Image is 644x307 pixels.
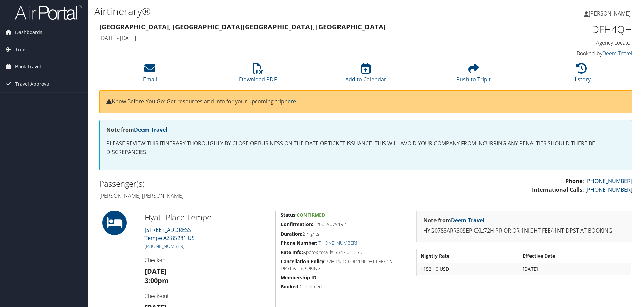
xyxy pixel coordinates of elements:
strong: Confirmation: [281,221,313,227]
a: Deem Travel [134,126,167,133]
a: Add to Calendar [345,67,386,83]
a: [PHONE_NUMBER] [585,177,632,185]
span: Dashboards [15,24,42,41]
strong: Status: [281,212,297,218]
strong: Phone: [565,177,584,185]
h1: Airtinerary® [94,4,456,19]
h5: 2 nights [281,231,406,237]
span: Trips [15,41,27,58]
h4: [PERSON_NAME] [PERSON_NAME] [99,192,361,199]
strong: Booked: [281,283,300,290]
h4: Check-out [144,292,270,300]
a: History [572,67,591,83]
strong: [GEOGRAPHIC_DATA], [GEOGRAPHIC_DATA] [GEOGRAPHIC_DATA], [GEOGRAPHIC_DATA] [99,22,386,31]
span: [PERSON_NAME] [589,10,631,17]
th: Effective Date [519,250,631,262]
strong: 3:00pm [144,276,169,285]
strong: [DATE] [144,267,167,276]
strong: Phone Number: [281,240,317,246]
strong: Membership ID: [281,274,318,281]
h2: Hyatt Place Tempe [144,212,270,223]
p: HYG0783ARR30SEP CXL:72H PRIOR OR 1NIGHT FEE/ 1NT DPST AT BOOKING [423,226,625,235]
h5: HY0019079192 [281,221,406,228]
span: Book Travel [15,58,41,75]
strong: Note from [106,126,167,133]
h4: [DATE] - [DATE] [99,34,496,42]
span: Confirmed [297,212,325,218]
a: [PHONE_NUMBER] [585,186,632,193]
a: [PERSON_NAME] [584,3,637,24]
strong: Cancellation Policy: [281,258,326,265]
a: Deem Travel [602,50,632,57]
h4: Check-in [144,256,270,264]
h1: DFH4QH [507,22,632,36]
th: Nightly Rate [417,250,519,262]
img: airportal-logo.png [15,4,82,20]
a: [PHONE_NUMBER] [317,240,357,246]
h5: 72H PRIOR OR 1NIGHT FEE/ 1NT DPST AT BOOKING [281,258,406,271]
a: Deem Travel [451,217,484,224]
a: [PHONE_NUMBER] [144,243,184,249]
p: Know Before You Go: Get resources and info for your upcoming trip [106,97,625,106]
span: Travel Approval [15,75,51,92]
h2: Passenger(s) [99,178,361,189]
strong: International Calls: [532,186,584,193]
a: Email [143,67,157,83]
a: here [284,98,296,105]
td: $152.10 USD [417,263,519,275]
td: [DATE] [519,263,631,275]
strong: Rate Info: [281,249,303,255]
p: PLEASE REVIEW THIS ITINERARY THOROUGHLY BY CLOSE OF BUSINESS ON THE DATE OF TICKET ISSUANCE. THIS... [106,139,625,156]
h5: Approx total is $347.01 USD [281,249,406,256]
h4: Booked by [507,50,632,57]
h5: Confirmed [281,283,406,290]
strong: Duration: [281,231,302,237]
a: Push to Tripit [456,67,491,83]
h4: Agency Locator [507,39,632,47]
a: Download PDF [239,67,277,83]
strong: Note from [423,217,484,224]
a: [STREET_ADDRESS]Tempe AZ 85281 US [144,226,195,242]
